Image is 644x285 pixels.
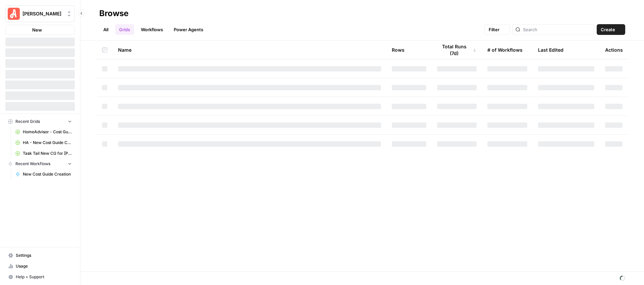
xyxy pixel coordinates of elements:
[484,24,510,35] button: Filter
[16,274,72,280] span: Help + Support
[16,252,72,258] span: Settings
[99,24,112,35] a: All
[12,169,75,180] a: New Cost Guide Creation
[23,171,72,177] span: New Cost Guide Creation
[5,5,75,22] button: Workspace: Angi
[15,161,50,167] span: Recent Workflows
[487,41,523,59] div: # of Workflows
[118,41,381,59] div: Name
[392,41,405,59] div: Rows
[12,137,75,148] a: HA - New Cost Guide Creation Grid
[12,127,75,137] a: HomeAdvisor - Cost Guide Updates
[5,261,75,272] a: Usage
[15,118,40,125] span: Recent Grids
[137,24,167,35] a: Workflows
[5,272,75,282] button: Help + Support
[16,263,72,269] span: Usage
[601,26,615,33] span: Create
[5,25,75,35] button: New
[115,24,134,35] a: Grids
[170,24,207,35] a: Power Agents
[12,148,75,159] a: Task Tail New CG for [PERSON_NAME] Grid
[8,8,20,20] img: Angi Logo
[605,41,623,59] div: Actions
[32,27,42,33] span: New
[23,150,72,156] span: Task Tail New CG for [PERSON_NAME] Grid
[538,41,563,59] div: Last Edited
[437,41,477,59] div: Total Runs (7d)
[99,8,128,19] div: Browse
[23,129,72,135] span: HomeAdvisor - Cost Guide Updates
[22,10,63,17] span: [PERSON_NAME]
[523,26,591,33] input: Search
[5,159,75,169] button: Recent Workflows
[23,140,72,146] span: HA - New Cost Guide Creation Grid
[5,250,75,261] a: Settings
[5,116,75,127] button: Recent Grids
[489,26,499,33] span: Filter
[597,24,625,35] button: Create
